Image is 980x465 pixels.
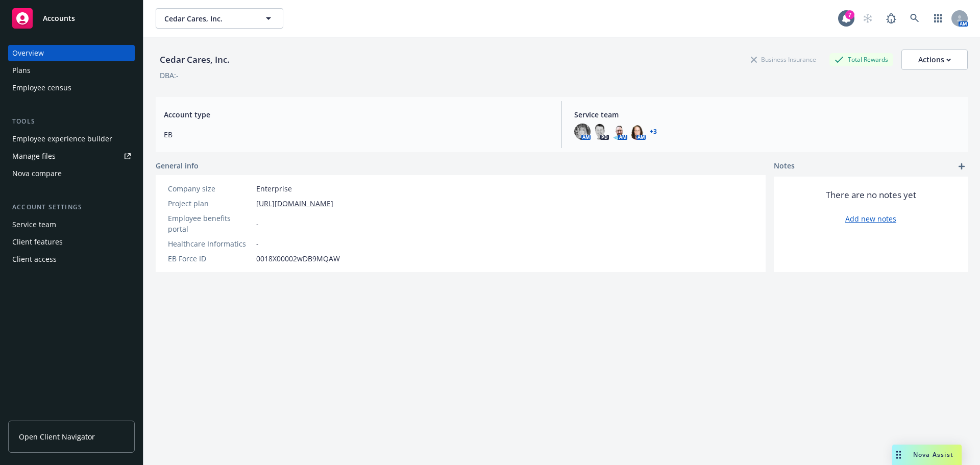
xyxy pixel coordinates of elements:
div: DBA: - [160,70,179,81]
div: Client features [12,234,63,250]
span: Enterprise [256,183,292,194]
span: - [256,218,259,229]
a: Nova compare [8,165,135,182]
a: Accounts [8,4,135,33]
div: Project plan [168,198,252,209]
a: add [955,160,968,173]
a: Switch app [928,8,948,29]
a: Plans [8,62,135,79]
span: 0018X00002wDB9MQAW [256,253,340,264]
div: Drag to move [892,445,905,465]
a: Report a Bug [881,8,901,29]
a: Client access [8,251,135,267]
a: Search [904,8,925,29]
a: +3 [650,129,657,135]
span: - [256,238,259,249]
div: Cedar Cares, Inc. [156,53,234,66]
a: Manage files [8,148,135,164]
img: photo [574,124,591,140]
button: Actions [901,50,968,70]
a: Service team [8,216,135,233]
span: Cedar Cares, Inc. [164,13,253,24]
div: Plans [12,62,31,79]
div: Manage files [12,148,56,164]
div: Business Insurance [746,53,821,66]
div: Client access [12,251,57,267]
a: Employee experience builder [8,131,135,147]
img: photo [629,124,646,140]
a: Start snowing [857,8,878,29]
a: Add new notes [845,213,896,224]
span: Accounts [43,14,75,22]
div: Service team [12,216,56,233]
div: Healthcare Informatics [168,238,252,249]
a: Employee census [8,80,135,96]
span: Service team [574,109,960,120]
div: Company size [168,183,252,194]
button: Nova Assist [892,445,962,465]
a: Overview [8,45,135,61]
img: photo [593,124,609,140]
div: Employee experience builder [12,131,112,147]
span: Account type [164,109,549,120]
div: Overview [12,45,44,61]
span: There are no notes yet [826,189,916,201]
span: Notes [774,160,795,173]
a: [URL][DOMAIN_NAME] [256,198,333,209]
span: EB [164,129,549,140]
img: photo [611,124,627,140]
span: Nova Assist [913,450,953,459]
a: Client features [8,234,135,250]
button: Cedar Cares, Inc. [156,8,283,29]
div: Actions [918,50,951,69]
span: General info [156,160,199,171]
div: Account settings [8,202,135,212]
div: Nova compare [12,165,62,182]
div: Employee census [12,80,71,96]
div: 7 [845,10,854,19]
div: Tools [8,116,135,127]
div: EB Force ID [168,253,252,264]
div: Employee benefits portal [168,213,252,234]
span: Open Client Navigator [19,431,95,442]
div: Total Rewards [829,53,893,66]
